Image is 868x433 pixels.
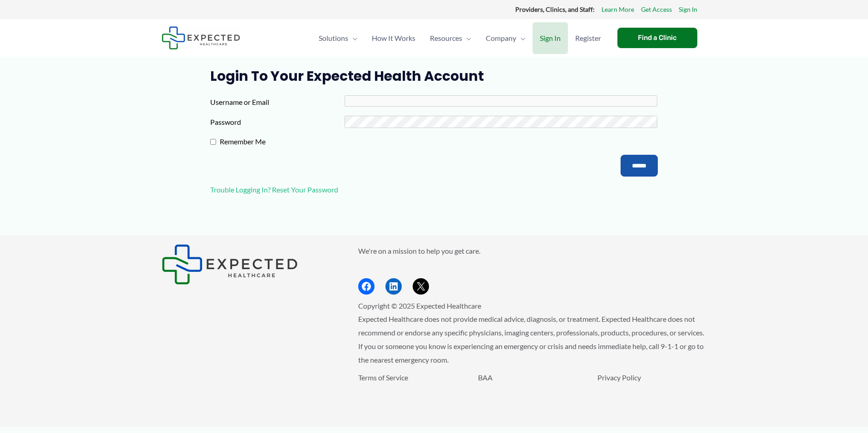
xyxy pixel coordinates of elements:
[348,22,357,54] span: Menu Toggle
[478,22,533,54] a: CompanyMenu Toggle
[533,22,568,54] a: Sign In
[311,22,365,54] a: SolutionsMenu Toggle
[602,4,634,15] a: Learn More
[462,22,471,54] span: Menu Toggle
[478,373,493,382] a: BAA
[358,244,706,258] p: We're on a mission to help you get care.
[210,185,338,194] a: Trouble Logging In? Reset Your Password
[430,22,462,54] span: Resources
[372,22,415,54] span: How It Works
[679,4,697,15] a: Sign In
[210,68,658,84] h1: Login to Your Expected Health Account
[162,26,240,49] img: Expected Healthcare Logo - side, dark font, small
[617,28,697,48] a: Find a Clinic
[641,4,672,15] a: Get Access
[516,22,525,54] span: Menu Toggle
[216,135,350,148] label: Remember Me
[210,115,345,129] label: Password
[358,301,481,310] span: Copyright © 2025 Expected Healthcare
[358,371,706,405] aside: Footer Widget 3
[319,22,348,54] span: Solutions
[575,22,601,54] span: Register
[423,22,478,54] a: ResourcesMenu Toggle
[365,22,423,54] a: How It Works
[515,5,595,13] strong: Providers, Clinics, and Staff:
[358,244,706,295] aside: Footer Widget 2
[162,244,335,285] aside: Footer Widget 1
[210,95,345,109] label: Username or Email
[162,244,298,285] img: Expected Healthcare Logo - side, dark font, small
[486,22,516,54] span: Company
[311,22,608,54] nav: Primary Site Navigation
[358,373,408,382] a: Terms of Service
[568,22,608,54] a: Register
[540,22,561,54] span: Sign In
[597,373,641,382] a: Privacy Policy
[358,315,704,364] span: Expected Healthcare does not provide medical advice, diagnosis, or treatment. Expected Healthcare...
